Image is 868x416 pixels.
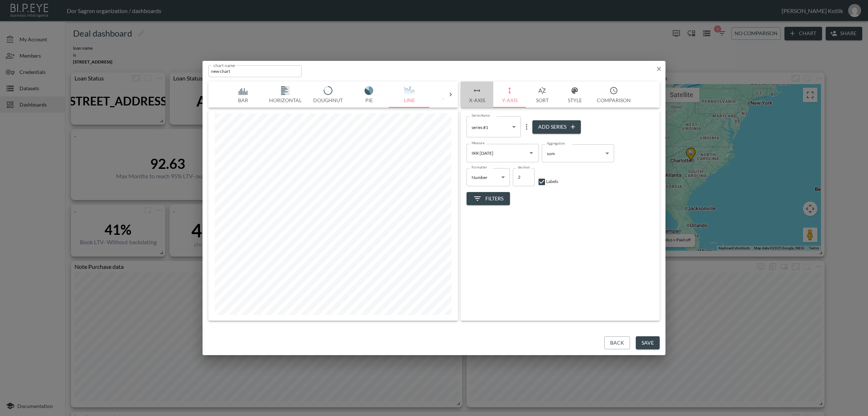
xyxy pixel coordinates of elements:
span: Number [472,175,488,180]
button: Comparison [591,82,637,108]
input: Measure [470,147,525,159]
button: Line [389,82,430,108]
label: Series Name [472,113,490,118]
button: Sort [526,82,558,108]
button: more [521,121,532,133]
img: QsdC10Ldf0L3QsNC30LLQuF83KTt9LmNscy0ye2ZpbGw6IzQ1NWE2NDt9PC9zdHlsZT48bGluZWFyR3JhZGllbnQgaWQ9ItCT... [395,86,424,95]
input: chart name [208,65,302,77]
label: Formatter [472,165,487,170]
button: Bar [223,82,263,108]
div: Labels [537,178,558,186]
button: Save [636,336,660,350]
label: Measure [472,141,485,145]
img: svg+xml;base64,PHN2ZyB4bWxucz0iaHR0cDovL3d3dy53My5vcmcvMjAwMC9zdmciIHZpZXdCb3g9IjAgMCAxNzUuMDkgMT... [314,86,342,95]
button: Table [430,82,470,108]
button: Style [558,82,591,108]
span: Filters [473,194,503,203]
img: svg+xml;base64,PHN2ZyB4bWxucz0iaHR0cDovL3d3dy53My5vcmcvMjAwMC9zdmciIHZpZXdCb3g9IjAgMCAxNzUuMDQgMT... [271,86,300,95]
button: Back [604,336,630,350]
button: Add Series [532,120,581,134]
button: Open [526,148,536,158]
button: Y-Axis [493,82,526,108]
button: Horizontal [263,82,307,108]
button: Pie [349,82,389,108]
button: X-Axis [461,82,493,108]
img: svg+xml;base64,PHN2ZyB4bWxucz0iaHR0cDovL3d3dy53My5vcmcvMjAwMC9zdmciIHZpZXdCb3g9IjAgMCAxNzUgMTc1Ij... [435,86,464,95]
label: decimal [518,165,529,170]
button: Doughnut [307,82,349,108]
label: chart name [213,62,235,68]
img: svg+xml;base64,PHN2ZyB4bWxucz0iaHR0cDovL3d3dy53My5vcmcvMjAwMC9zdmciIHZpZXdCb3g9IjAgMCAxNzQgMTc1Ij... [229,86,258,95]
img: svg+xml;base64,PHN2ZyB4bWxucz0iaHR0cDovL3d3dy53My5vcmcvMjAwMC9zdmciIHZpZXdCb3g9IjAgMCAxNzUuMDMgMT... [354,86,383,95]
label: Aggregation [547,141,565,146]
span: series #1 [472,125,488,130]
button: Filters [467,192,510,205]
span: sum [547,151,555,156]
